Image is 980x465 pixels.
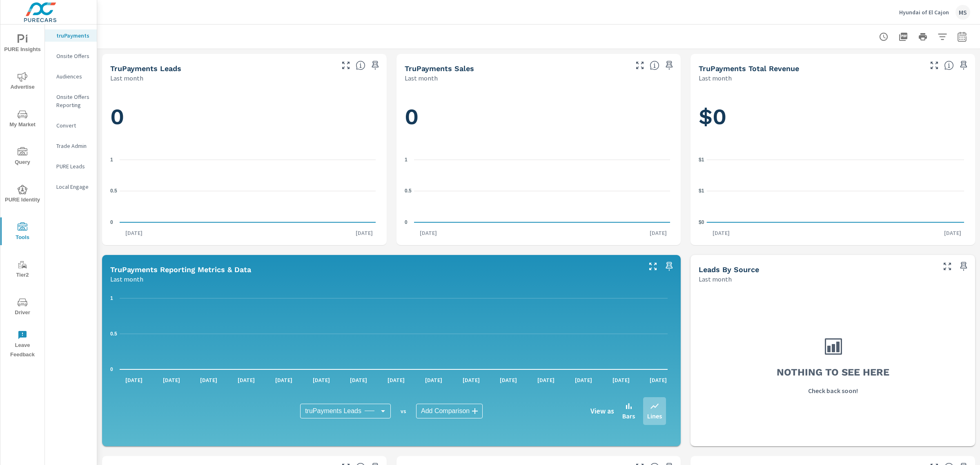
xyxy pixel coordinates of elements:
[957,59,970,72] span: Save this to your personalized report
[110,73,143,83] p: Last month
[699,73,732,83] p: Last month
[699,265,759,274] h5: Leads By Source
[3,297,42,317] span: Driver
[928,59,941,72] button: Make Fullscreen
[416,404,483,418] div: Add Comparison
[269,376,298,384] p: [DATE]
[110,331,117,337] text: 0.5
[3,260,42,280] span: Tier2
[405,188,412,194] text: 0.5
[699,188,704,194] text: $1
[45,140,97,152] div: Trade Admin
[356,60,365,70] span: The number of truPayments leads.
[607,376,635,384] p: [DATE]
[405,73,438,83] p: Last month
[699,157,704,163] text: $1
[382,376,410,384] p: [DATE]
[120,376,148,384] p: [DATE]
[3,72,42,92] span: Advertise
[45,91,97,111] div: Onsite Offers Reporting
[777,365,889,379] h3: Nothing to see here
[110,188,117,194] text: 0.5
[699,103,967,131] h1: $0
[532,376,560,384] p: [DATE]
[3,222,42,242] span: Tools
[899,9,949,16] p: Hyundai of El Cajon
[344,376,373,384] p: [DATE]
[56,142,90,150] p: Trade Admin
[3,34,42,54] span: PURE Insights
[405,219,408,225] text: 0
[45,181,97,193] div: Local Engage
[3,330,42,360] span: Leave Feedback
[3,147,42,167] span: Query
[110,64,181,73] h5: truPayments Leads
[56,31,90,40] p: truPayments
[3,110,42,130] span: My Market
[955,5,970,20] div: MS
[646,260,659,273] button: Make Fullscreen
[157,376,186,384] p: [DATE]
[699,219,704,225] text: $0
[663,59,676,72] span: Save this to your personalized report
[421,407,470,415] span: Add Comparison
[699,274,732,284] p: Last month
[590,407,614,415] h6: View as
[699,64,799,73] h5: truPayments Total Revenue
[194,376,223,384] p: [DATE]
[56,183,90,191] p: Local Engage
[232,376,261,384] p: [DATE]
[110,157,113,163] text: 1
[644,376,673,384] p: [DATE]
[707,229,735,237] p: [DATE]
[56,93,90,109] p: Onsite Offers Reporting
[45,50,97,62] div: Onsite Offers
[110,219,113,225] text: 0
[56,121,90,130] p: Convert
[350,229,379,237] p: [DATE]
[938,229,967,237] p: [DATE]
[120,229,148,237] p: [DATE]
[895,29,911,45] button: "Export Report to PDF"
[110,295,113,301] text: 1
[663,260,676,273] span: Save this to your personalized report
[56,52,90,60] p: Onsite Offers
[307,376,336,384] p: [DATE]
[954,29,970,45] button: Select Date Range
[944,60,954,70] span: Total revenue from sales matched to a truPayments lead. [Source: This data is sourced from the de...
[45,29,97,42] div: truPayments
[3,185,42,205] span: PURE Identity
[45,160,97,172] div: PURE Leads
[941,260,954,273] button: Make Fullscreen
[45,119,97,132] div: Convert
[414,229,443,237] p: [DATE]
[934,29,951,45] button: Apply Filters
[110,274,143,284] p: Last month
[405,64,474,73] h5: truPayments Sales
[647,411,662,421] p: Lines
[391,407,416,415] p: vs
[957,260,970,273] span: Save this to your personalized report
[110,265,251,274] h5: truPayments Reporting Metrics & Data
[569,376,598,384] p: [DATE]
[56,162,90,170] p: PURE Leads
[650,60,659,70] span: Number of sales matched to a truPayments lead. [Source: This data is sourced from the dealer's DM...
[494,376,523,384] p: [DATE]
[339,59,352,72] button: Make Fullscreen
[45,70,97,83] div: Audiences
[419,376,448,384] p: [DATE]
[56,72,90,80] p: Audiences
[644,229,673,237] p: [DATE]
[405,103,673,131] h1: 0
[300,404,391,418] div: truPayments Leads
[915,29,931,45] button: Print Report
[622,411,635,421] p: Bars
[369,59,382,72] span: Save this to your personalized report
[110,367,113,372] text: 0
[110,103,379,131] h1: 0
[305,407,361,415] span: truPayments Leads
[457,376,486,384] p: [DATE]
[405,157,408,163] text: 1
[633,59,646,72] button: Make Fullscreen
[0,25,45,363] div: nav menu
